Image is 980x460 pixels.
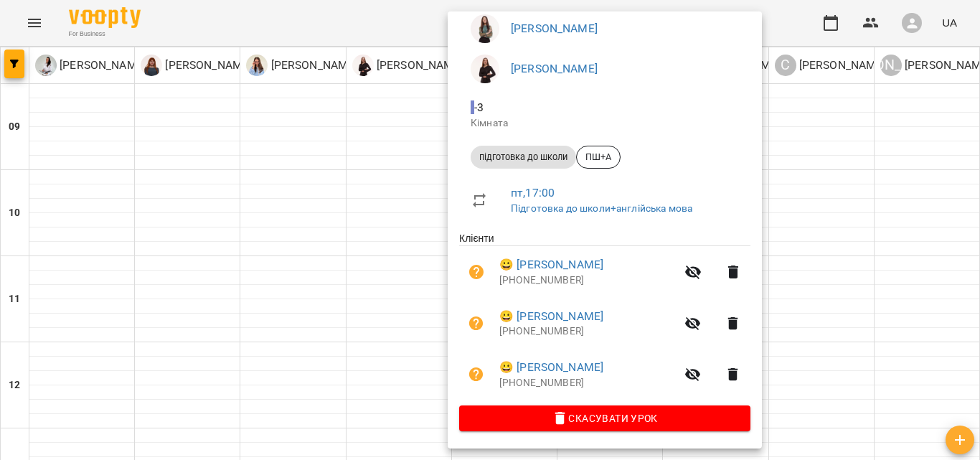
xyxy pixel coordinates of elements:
ul: Клієнти [459,231,750,405]
a: [PERSON_NAME] [511,62,598,75]
a: 😀 [PERSON_NAME] [499,256,603,273]
a: 😀 [PERSON_NAME] [499,359,603,376]
button: Візит ще не сплачено. Додати оплату? [459,255,494,289]
a: пт , 17:00 [511,186,555,200]
span: Скасувати Урок [471,410,739,427]
div: ПШ+А [576,146,621,169]
span: підготовка до школи [471,151,576,164]
p: [PHONE_NUMBER] [499,376,676,390]
p: [PHONE_NUMBER] [499,324,676,339]
a: Підготовка до школи+англійська мова [511,202,692,214]
span: ПШ+А [577,151,620,164]
img: 0d25eae34b4da8248ddaf23458eff48a.jpg [471,55,499,83]
span: - 3 [471,100,486,114]
button: Візит ще не сплачено. Додати оплату? [459,357,494,392]
p: Кімната [471,116,739,131]
a: [PERSON_NAME] [511,22,598,35]
button: Візит ще не сплачено. Додати оплату? [459,306,494,341]
p: [PHONE_NUMBER] [499,273,676,288]
button: Скасувати Урок [459,405,750,431]
a: 😀 [PERSON_NAME] [499,308,603,325]
img: 6aba04e32ee3c657c737aeeda4e83600.jpg [471,14,499,43]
